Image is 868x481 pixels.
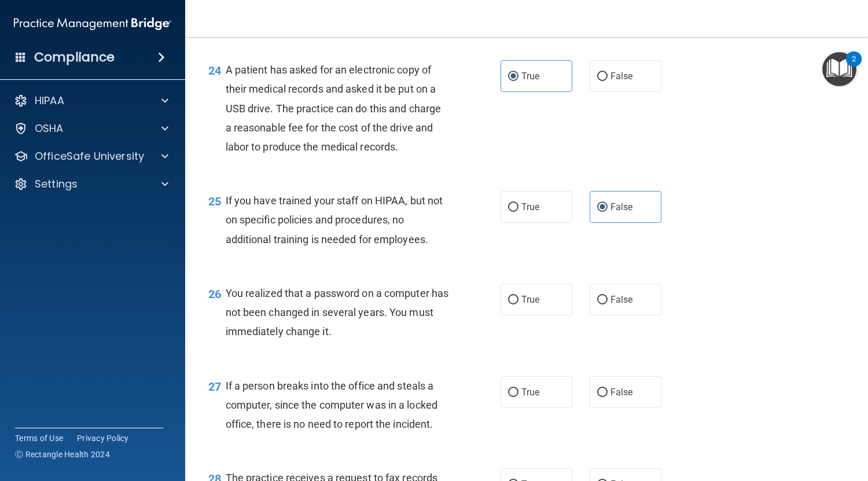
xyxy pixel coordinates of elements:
[35,94,64,108] p: HIPAA
[610,201,633,212] span: False
[14,177,168,191] a: Settings
[521,71,539,82] span: True
[35,122,64,135] p: OSHA
[508,72,518,81] input: True
[508,203,518,212] input: True
[15,449,110,460] span: Ⓒ Rectangle Health 2024
[610,71,633,82] span: False
[508,388,518,397] input: True
[597,203,608,212] input: False
[14,94,168,108] a: HIPAA
[208,64,221,78] span: 24
[521,387,539,398] span: True
[208,287,221,301] span: 26
[77,432,129,444] a: Privacy Policy
[852,59,856,74] div: 2
[226,380,437,430] span: If a person breaks into the office and steals a computer, since the computer was in a locked offi...
[610,294,633,305] span: False
[34,49,115,65] h4: Compliance
[226,194,443,245] span: If you have trained your staff on HIPAA, but not on specific policies and procedures, no addition...
[226,287,449,337] span: You realized that a password on a computer has not been changed in several years. You must immedi...
[35,177,78,191] p: Settings
[508,296,518,304] input: True
[14,12,171,35] img: PMB logo
[668,399,854,445] iframe: Drift Widget Chat Controller
[226,64,442,153] span: A patient has asked for an electronic copy of their medical records and asked it be put on a USB ...
[822,52,856,86] button: Open Resource Center, 2 new notifications
[597,388,608,397] input: False
[14,149,168,163] a: OfficeSafe University
[208,194,221,208] span: 25
[597,72,608,81] input: False
[14,122,168,135] a: OSHA
[521,294,539,305] span: True
[208,380,221,394] span: 27
[15,432,63,444] a: Terms of Use
[35,149,144,163] p: OfficeSafe University
[521,201,539,212] span: True
[610,387,633,398] span: False
[597,296,608,304] input: False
